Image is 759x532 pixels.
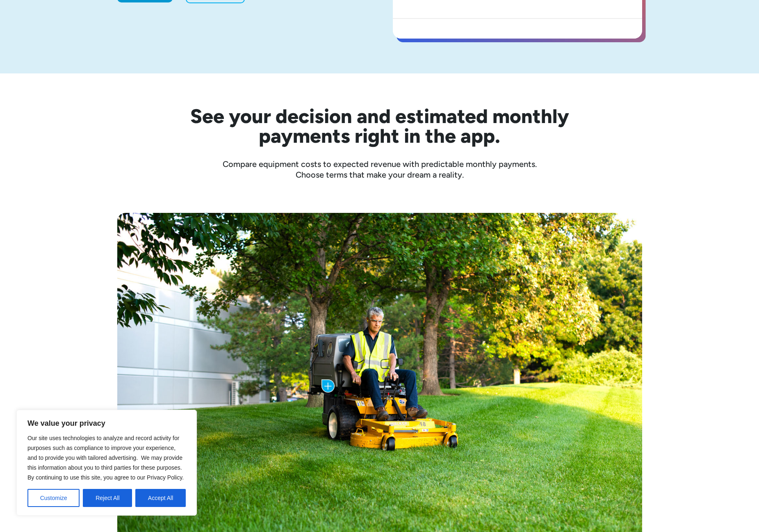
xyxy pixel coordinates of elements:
p: We value your privacy [27,418,186,428]
img: Plus icon with blue background [321,379,335,393]
div: We value your privacy [16,410,197,516]
button: Accept All [135,489,186,507]
button: Customize [27,489,80,507]
button: Reject All [83,489,132,507]
div: Compare equipment costs to expected revenue with predictable monthly payments. Choose terms that ... [117,159,642,180]
span: Our site uses technologies to analyze and record activity for purposes such as compliance to impr... [27,435,184,481]
h2: See your decision and estimated monthly payments right in the app. [150,106,609,146]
